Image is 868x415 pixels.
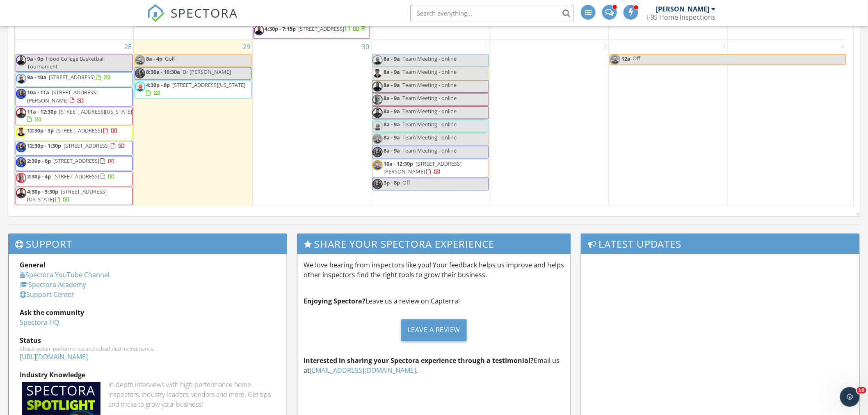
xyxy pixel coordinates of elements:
td: Go to October 1, 2025 [371,40,490,206]
img: picture1.jpg [16,74,26,84]
a: 4:30p - 7:15p [STREET_ADDRESS] [265,25,368,33]
a: 9a - 10a [STREET_ADDRESS] [16,73,132,87]
a: [EMAIL_ADDRESS][DOMAIN_NAME] [310,366,416,375]
a: 4:30p - 5:30p [STREET_ADDRESS][US_STATE] [16,187,132,205]
strong: General [20,261,46,270]
td: Go to September 28, 2025 [15,40,134,206]
span: 2:30p - 6p [27,157,51,165]
a: Go to September 29, 2025 [242,40,252,53]
span: [STREET_ADDRESS] [53,173,99,180]
img: daniel_transparent_photo.png [16,55,26,66]
a: 4:30p - 7:15p [STREET_ADDRESS] [254,24,370,39]
a: Go to October 4, 2025 [839,40,846,53]
img: The Best Home Inspection Software - Spectora [147,4,165,22]
span: Dr [PERSON_NAME] [183,68,231,76]
a: 12:30p - 3p [STREET_ADDRESS] [16,126,132,141]
td: Go to October 3, 2025 [609,40,728,206]
a: 4:30p - 8p [STREET_ADDRESS][US_STATE] [146,82,245,97]
img: head_shot_stephen.png [16,108,26,119]
span: 10 [857,387,866,394]
span: 8a - 9a [384,55,400,63]
span: Golf [165,55,175,63]
a: 12:30p - 1:30p [STREET_ADDRESS] [27,142,125,150]
a: Go to October 3, 2025 [720,40,727,53]
a: 10a - 11a [STREET_ADDRESS][PERSON_NAME] [16,88,132,106]
img: daniel_transparent_photo.png [254,25,264,36]
img: john.png [372,95,383,105]
td: Go to October 2, 2025 [490,40,609,206]
span: 8a - 4p [146,55,162,63]
span: 8a - 9a [384,108,400,115]
h3: Share Your Spectora Experience [297,234,571,254]
img: daniel_transparent_photo.png [372,82,383,92]
span: 10a - 12:30p [384,160,413,168]
a: 10a - 12:30p [STREET_ADDRESS][PERSON_NAME] [372,159,489,178]
a: 10a - 12:30p [STREET_ADDRESS][PERSON_NAME] [384,160,461,176]
span: Team Meeting - online [402,121,457,128]
div: Status [20,336,276,346]
img: head_shot_stephen.png [16,188,26,198]
span: [STREET_ADDRESS][US_STATE] [59,108,132,116]
a: 4:30p - 5:30p [STREET_ADDRESS][US_STATE] [27,188,107,203]
span: 8a - 9a [384,121,400,128]
img: john.png [16,173,26,183]
a: 11a - 12:30p [STREET_ADDRESS][US_STATE] [27,108,132,123]
div: Industry Knowledge [20,370,276,380]
span: Team Meeting - online [402,82,457,89]
img: picture9.png [135,82,145,92]
img: low_quality.jpg [135,68,145,79]
img: josh_pic.png [372,68,383,79]
a: Leave a Review [304,313,564,348]
a: Support Center [20,290,74,299]
span: [STREET_ADDRESS] [49,74,95,81]
span: 4:30p - 5:30p [27,188,58,196]
p: Leave us a review on Capterra! [304,296,564,306]
span: Team Meeting - online [402,147,457,155]
a: 12:30p - 3p [STREET_ADDRESS] [27,127,118,135]
span: Team Meeting - online [402,55,457,63]
span: Team Meeting - online [402,108,457,115]
span: 3p - 8p [384,179,400,187]
a: [URL][DOMAIN_NAME] [20,353,88,362]
h3: Support [9,234,287,254]
span: [STREET_ADDRESS][PERSON_NAME] [384,160,461,176]
td: Go to October 4, 2025 [727,40,846,206]
span: Team Meeting - online [402,95,457,102]
a: 9a - 10a [STREET_ADDRESS] [27,74,110,81]
a: Spectora HQ [20,318,59,327]
img: head_shot.png [135,55,145,66]
a: Go to October 2, 2025 [601,40,608,53]
img: low_quality.jpg [372,147,383,157]
span: 8a - 9a [384,95,400,102]
a: 10a - 11a [STREET_ADDRESS][PERSON_NAME] [27,89,98,104]
span: SPECTORA [171,4,238,21]
span: 12:30p - 1:30p [27,142,61,150]
span: [STREET_ADDRESS][US_STATE] [172,82,245,89]
td: Go to September 30, 2025 [252,40,371,206]
span: 10a - 11a [27,89,49,96]
span: 9a - 9p [27,55,43,63]
img: picture9.png [372,121,383,131]
div: Check system performance and scheduled maintenance. [20,346,276,352]
img: low_quality.jpg [16,157,26,168]
img: low_quality.jpg [16,89,26,99]
a: Spectora Academy [20,280,86,290]
strong: Interested in sharing your Spectora experience through a testimonial? [304,356,534,365]
span: 8:30a - 10:30a [146,68,180,76]
div: [PERSON_NAME] [656,5,710,13]
a: Go to September 30, 2025 [360,40,371,53]
span: 12:30p - 3p [27,127,54,135]
iframe: Intercom live chat [840,387,860,407]
a: 4:30p - 8p [STREET_ADDRESS][US_STATE] [135,80,251,99]
div: Ask the community [20,308,276,318]
span: 8a - 9a [384,134,400,141]
span: 8a - 9a [384,147,400,155]
span: [STREET_ADDRESS][US_STATE] [27,188,107,203]
a: 12:30p - 1:30p [STREET_ADDRESS] [16,141,132,156]
span: 11a - 12:30p [27,108,57,116]
strong: Enjoying Spectora? [304,297,365,306]
span: [STREET_ADDRESS] [299,25,345,33]
span: 4:30p - 7:15p [265,25,296,33]
span: 8a - 9a [384,82,400,89]
span: 12a [621,55,631,65]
